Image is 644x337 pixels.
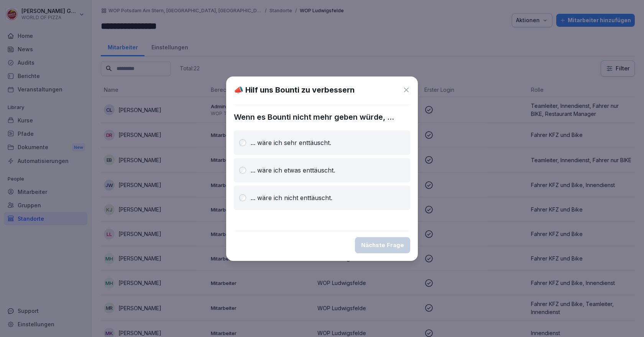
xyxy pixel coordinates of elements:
[234,84,355,96] h1: 📣 Hilf uns Bounti zu verbessern
[355,237,410,253] button: Nächste Frage
[251,193,332,202] p: ... wäre ich nicht enttäuscht.
[234,111,410,123] p: Wenn es Bounti nicht mehr geben würde, ...
[251,166,335,175] p: ... wäre ich etwas enttäuscht.
[251,138,331,147] p: ... wäre ich sehr enttäuscht.
[361,241,404,249] div: Nächste Frage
